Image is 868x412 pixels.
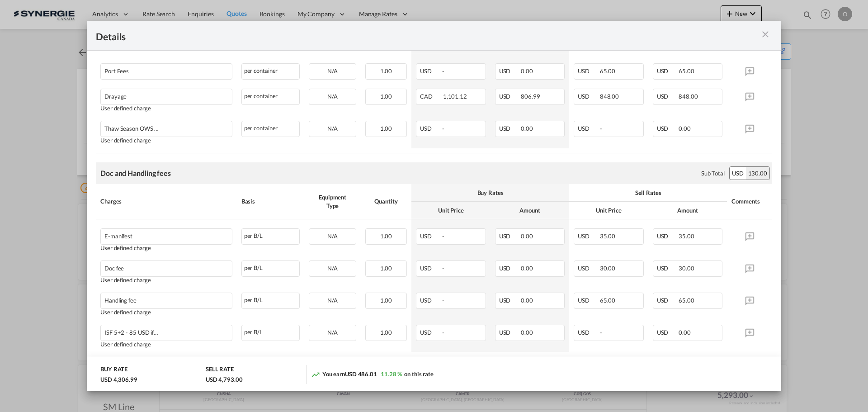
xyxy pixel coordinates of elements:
[746,167,769,180] div: 130.00
[499,329,520,336] span: USD
[104,89,197,100] div: Drayage
[309,193,356,209] div: Equipment Type
[657,297,678,304] span: USD
[104,325,197,336] div: ISF 5+2 - 85 USD if applicable
[442,232,444,240] span: -
[327,265,338,272] span: N/A
[241,63,300,80] div: per container
[104,293,197,304] div: Handling fee
[727,184,772,219] th: Comments
[442,297,444,304] span: -
[241,260,300,277] div: per B/L
[679,297,694,304] span: 65.00
[327,329,338,336] span: N/A
[578,125,599,132] span: USD
[521,232,533,240] span: 0.00
[600,93,619,100] span: 848.00
[420,329,441,336] span: USD
[420,297,441,304] span: USD
[521,265,533,272] span: 0.00
[499,297,520,304] span: USD
[311,370,320,379] md-icon: icon-trending-up
[411,202,491,219] th: Unit Price
[241,197,300,205] div: Basis
[600,125,602,132] span: -
[657,329,678,336] span: USD
[420,93,442,100] span: CAD
[327,125,338,132] span: N/A
[104,261,197,272] div: Doc fee
[569,202,648,219] th: Unit Price
[100,365,127,375] div: BUY RATE
[380,329,392,336] span: 1.00
[100,168,171,178] div: Doc and Handling fees
[380,67,392,75] span: 1.00
[100,137,232,144] div: User defined charge
[521,67,533,75] span: 0.00
[380,93,392,100] span: 1.00
[442,125,444,132] span: -
[100,197,232,205] div: Charges
[657,232,678,240] span: USD
[100,277,232,284] div: User defined charge
[104,121,197,132] div: Thaw Season OWS (see remarks) - 290 USD if applicable
[104,229,197,240] div: E-manifest
[87,21,781,392] md-dialog: Port of Loading ...
[648,202,727,219] th: Amount
[206,365,234,375] div: SELL RATE
[442,265,444,272] span: -
[365,197,407,205] div: Quantity
[499,125,520,132] span: USD
[420,232,441,240] span: USD
[381,370,402,378] span: 11.28 %
[521,329,533,336] span: 0.00
[679,67,694,75] span: 65.00
[96,30,704,41] div: Details
[327,232,338,240] span: N/A
[380,265,392,272] span: 1.00
[491,202,570,219] th: Amount
[730,167,746,180] div: USD
[442,329,444,336] span: -
[574,189,722,197] div: Sell Rates
[657,265,678,272] span: USD
[499,67,520,75] span: USD
[521,297,533,304] span: 0.00
[345,370,377,378] span: USD 486.01
[442,67,444,75] span: -
[679,329,691,336] span: 0.00
[443,93,467,100] span: 1,101.12
[499,265,520,272] span: USD
[657,93,678,100] span: USD
[327,67,338,75] span: N/A
[100,375,137,384] div: USD 4,306.99
[600,232,616,240] span: 35.00
[657,125,678,132] span: USD
[657,67,678,75] span: USD
[578,329,599,336] span: USD
[241,293,300,309] div: per B/L
[420,265,441,272] span: USD
[600,67,616,75] span: 65.00
[327,93,338,100] span: N/A
[420,67,441,75] span: USD
[578,297,599,304] span: USD
[420,125,441,132] span: USD
[100,309,232,316] div: User defined charge
[100,245,232,251] div: User defined charge
[521,125,533,132] span: 0.00
[380,297,392,304] span: 1.00
[241,228,300,245] div: per B/L
[499,232,520,240] span: USD
[104,64,197,75] div: Port Fees
[701,169,725,177] div: Sub Total
[100,105,232,112] div: User defined charge
[578,232,599,240] span: USD
[600,265,616,272] span: 30.00
[679,93,698,100] span: 848.00
[380,125,392,132] span: 1.00
[600,329,602,336] span: -
[521,93,540,100] span: 806.99
[241,89,300,105] div: per container
[679,125,691,132] span: 0.00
